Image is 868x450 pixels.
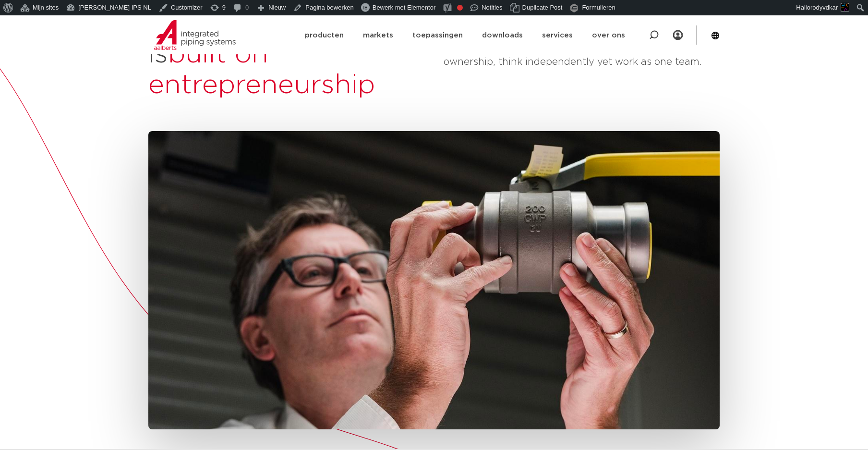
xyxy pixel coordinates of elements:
[305,17,344,54] a: producten
[363,17,393,54] a: markets
[482,17,523,54] a: downloads
[673,15,683,55] : my IPS
[373,4,436,11] span: Bewerk met Elementor
[542,17,573,54] a: services
[592,17,625,54] a: over ons
[412,17,463,54] a: toepassingen
[457,5,463,11] div: Focus keyphrase niet ingevuld
[305,17,625,54] nav: Menu
[810,4,838,11] span: rodyvdkar
[673,15,683,55] nav: Menu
